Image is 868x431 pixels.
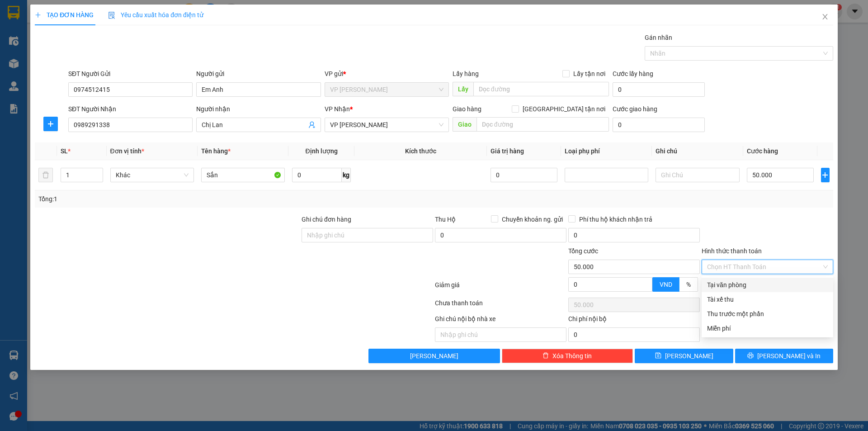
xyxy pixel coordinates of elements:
[656,168,739,182] input: Ghi Chú
[576,214,656,224] span: Phí thu hộ khách nhận trả
[660,281,672,288] span: VND
[68,69,193,79] div: SĐT Người Gửi
[453,105,481,113] span: Giao hàng
[453,70,479,77] span: Lấy hàng
[405,147,436,155] span: Kích thước
[435,314,566,327] div: Ghi chú nội bộ nhà xe
[201,147,231,155] span: Tên hàng
[812,5,838,30] button: Close
[196,104,321,114] div: Người nhận
[568,247,598,255] span: Tổng cước
[201,168,285,182] input: VD: Bàn, Ghế
[435,216,456,223] span: Thu Hộ
[707,280,828,290] div: Tại văn phòng
[707,294,828,304] div: Tài xế thu
[330,118,443,132] span: VP GIA LÂM
[33,7,99,37] strong: CHUYỂN PHÁT NHANH AN PHÚ QUÝ
[645,34,672,41] label: Gán nhãn
[108,11,203,19] span: Yêu cầu xuất hóa đơn điện tử
[368,349,500,363] button: [PERSON_NAME]
[5,32,27,76] img: logo
[116,168,189,182] span: Khác
[28,38,102,62] span: [GEOGRAPHIC_DATA], [GEOGRAPHIC_DATA] ↔ [GEOGRAPHIC_DATA]
[613,82,705,97] input: Cước lấy hàng
[747,147,778,155] span: Cước hàng
[476,117,609,132] input: Dọc đường
[655,352,661,360] span: save
[702,247,762,255] label: Hình thức thanh toán
[665,351,713,361] span: [PERSON_NAME]
[453,82,473,96] span: Lấy
[35,12,41,18] span: plus
[29,64,103,74] strong: PHIẾU GỬI HÀNG
[410,351,458,361] span: [PERSON_NAME]
[453,117,476,132] span: Giao
[542,352,549,360] span: delete
[105,58,160,67] span: NX1508253812
[613,118,705,132] input: Cước giao hàng
[735,349,833,363] button: printer[PERSON_NAME] và In
[434,280,567,296] div: Giảm giá
[498,214,566,224] span: Chuyển khoản ng. gửi
[552,351,592,361] span: Xóa Thông tin
[491,168,558,182] input: 0
[68,104,193,114] div: SĐT Người Nhận
[38,194,335,204] div: Tổng: 1
[342,168,351,182] span: kg
[330,83,443,96] span: VP Nghi Xuân
[570,69,609,79] span: Lấy tận nơi
[305,147,337,155] span: Định lượng
[821,168,830,182] button: plus
[108,12,115,19] img: icon
[519,104,609,114] span: [GEOGRAPHIC_DATA] tận nơi
[707,323,828,333] div: Miễn phí
[568,314,700,327] div: Chi phí nội bộ
[502,349,633,363] button: deleteXóa Thông tin
[821,13,829,20] span: close
[821,171,829,179] span: plus
[38,168,53,182] button: delete
[302,228,433,242] input: Ghi chú đơn hàng
[707,309,828,319] div: Thu trước một phần
[325,69,449,79] div: VP gửi
[302,216,351,223] label: Ghi chú đơn hàng
[435,327,566,342] input: Nhập ghi chú
[757,351,821,361] span: [PERSON_NAME] và In
[652,142,743,160] th: Ghi chú
[561,142,652,160] th: Loại phụ phí
[308,121,316,128] span: user-add
[613,70,653,77] label: Cước lấy hàng
[44,120,57,128] span: plus
[686,281,691,288] span: %
[747,352,754,360] span: printer
[613,105,657,113] label: Cước giao hàng
[196,69,321,79] div: Người gửi
[325,105,350,113] span: VP Nhận
[491,147,524,155] span: Giá trị hàng
[61,147,68,155] span: SL
[473,82,609,96] input: Dọc đường
[35,11,94,19] span: TẠO ĐƠN HÀNG
[434,298,567,314] div: Chưa thanh toán
[635,349,733,363] button: save[PERSON_NAME]
[110,147,144,155] span: Đơn vị tính
[43,117,58,131] button: plus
